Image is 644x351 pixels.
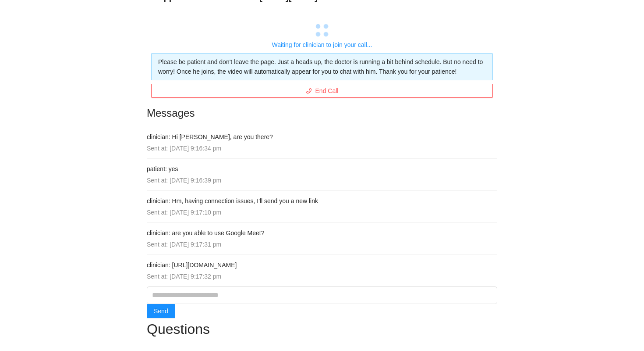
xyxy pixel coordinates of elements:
h4: clinician: Hi [PERSON_NAME], are you there? [147,132,497,142]
div: Sent at: [DATE] 9:17:10 pm [147,208,497,217]
button: phoneEnd Call [151,84,493,98]
div: Please be patient and don't leave the page. Just a heads up, the doctor is running a bit behind s... [158,57,486,76]
div: Sent at: [DATE] 9:17:32 pm [147,272,497,281]
span: phone [306,88,312,95]
h4: patient: yes [147,164,497,174]
div: Sent at: [DATE] 9:17:31 pm [147,240,497,249]
span: End Call [315,86,339,96]
h1: Questions [147,318,497,340]
h2: Messages [147,105,497,122]
div: Waiting for clinician to join your call... [151,40,493,50]
h4: clinician: [URL][DOMAIN_NAME] [147,260,497,270]
span: Send [154,306,168,316]
h4: clinician: are you able to use Google Meet? [147,228,497,238]
div: Sent at: [DATE] 9:16:34 pm [147,143,497,153]
h4: clinician: Hm, having connection issues, I'll send you a new link [147,196,497,206]
div: Sent at: [DATE] 9:16:39 pm [147,175,497,185]
button: Send [147,304,175,318]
